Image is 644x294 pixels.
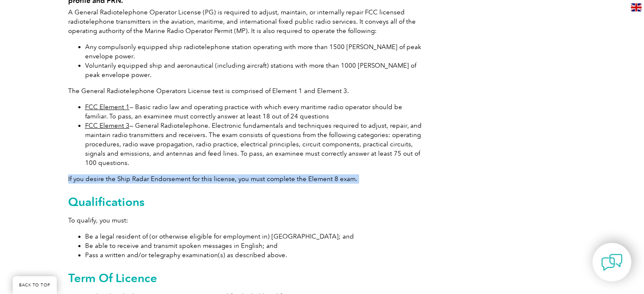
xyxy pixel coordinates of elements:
p: The General Radiotelephone Operators License test is comprised of Element 1 and Element 3. [68,86,424,96]
img: en [631,3,641,11]
li: Be able to receive and transmit spoken messages in English; and [85,241,424,250]
a: FCC Element 3 [85,122,130,129]
li: Any compulsorily equipped ship radiotelephone station operating with more than 1500 [PERSON_NAME]... [85,42,424,61]
p: If you desire the Ship Radar Endorsement for this license, you must complete the Element 8 exam. [68,174,424,184]
h2: Term Of Licence [68,271,424,285]
li: — General Radiotelephone. Electronic fundamentals and techniques required to adjust, repair, and ... [85,121,424,168]
li: Pass a written and/or telegraphy examination(s) as described above. [85,250,424,260]
li: Be a legal resident of (or otherwise eligible for employment in) [GEOGRAPHIC_DATA]; and [85,232,424,241]
li: Voluntarily equipped ship and aeronautical (including aircraft) stations with more than 1000 [PER... [85,61,424,80]
p: To qualify, you must: [68,216,424,225]
img: contact-chat.png [601,252,622,273]
li: — Basic radio law and operating practice with which every maritime radio operator should be famil... [85,102,424,121]
p: A General Radiotelephone Operator License (PG) is required to adjust, maintain, or internally rep... [68,8,424,36]
a: BACK TO TOP [13,276,57,294]
a: FCC Element 1 [85,103,130,111]
h2: Qualifications [68,195,424,209]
